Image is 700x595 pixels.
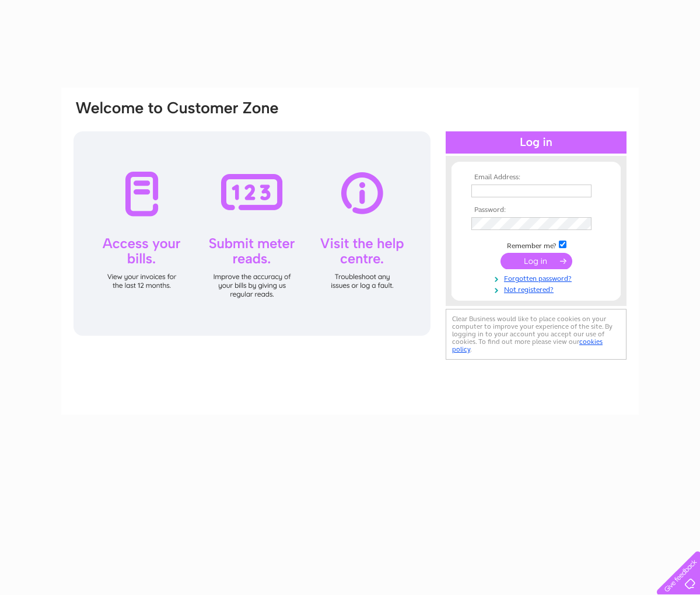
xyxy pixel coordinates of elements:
th: Email Address: [468,173,604,182]
th: Password: [468,206,604,214]
a: cookies policy [452,337,603,353]
td: Remember me? [468,239,604,250]
a: Forgotten password? [471,272,604,283]
input: Submit [501,253,572,269]
div: Clear Business would like to place cookies on your computer to improve your experience of the sit... [446,309,626,360]
a: Not registered? [471,283,604,294]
